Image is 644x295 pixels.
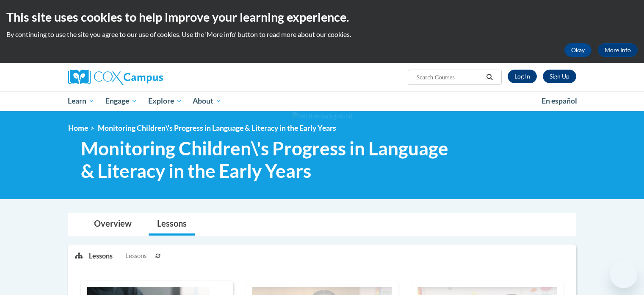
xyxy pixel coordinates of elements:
[68,70,229,85] a: Cox Campus
[81,137,459,182] span: Monitoring Children\'s Progress in Language & Literacy in the Early Years
[6,30,638,39] p: By continuing to use the site you agree to our use of cookies. Use the ‘More info’ button to read...
[543,70,576,83] a: Register
[508,70,537,83] a: Log In
[564,43,591,57] button: Okay
[292,112,352,121] img: Section background
[68,124,88,132] a: Home
[483,72,496,82] button: Search
[98,124,336,132] span: Monitoring Children\'s Progress in Language & Literacy in the Early Years
[610,261,637,288] iframe: Button to launch messaging window
[542,96,577,105] span: En español
[415,72,483,82] input: Search Courses
[55,91,589,111] div: Main menu
[89,251,113,261] p: Lessons
[125,251,146,261] span: Lessons
[598,43,638,57] a: More Info
[68,96,94,106] span: Learn
[143,91,188,111] a: Explore
[63,91,100,111] a: Learn
[536,92,583,110] a: En español
[105,96,137,106] span: Engage
[86,213,140,236] a: Overview
[148,96,182,106] span: Explore
[6,8,638,25] h2: This site uses cookies to help improve your learning experience.
[149,213,195,236] a: Lessons
[486,74,493,81] i: 
[187,91,227,111] a: About
[193,96,221,106] span: About
[100,91,143,111] a: Engage
[68,70,163,85] img: Cox Campus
